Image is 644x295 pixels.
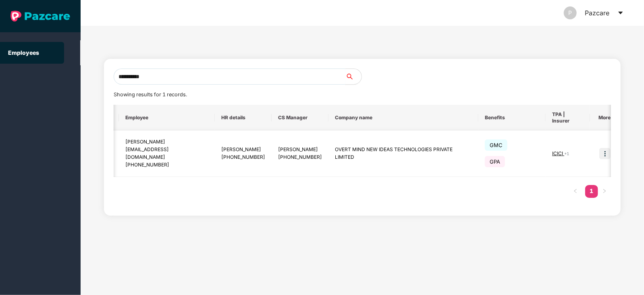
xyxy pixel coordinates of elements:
[485,139,507,151] span: GMC
[221,146,265,154] div: [PERSON_NAME]
[125,138,208,146] div: [PERSON_NAME]
[345,69,362,85] button: search
[585,185,598,198] li: 1
[599,148,611,159] img: icon
[125,146,208,161] div: [EMAIL_ADDRESS][DOMAIN_NAME]
[569,6,572,19] span: P
[546,105,590,131] th: TPA | Insurer
[598,185,611,198] li: Next Page
[478,105,546,131] th: Benefits
[278,154,322,161] div: [PHONE_NUMBER]
[125,161,208,169] div: [PHONE_NUMBER]
[485,156,505,167] span: GPA
[8,49,39,56] a: Employees
[328,131,478,177] td: OVERT MIND NEW IDEAS TECHNOLOGIES PRIVATE LIMITED
[278,146,322,154] div: [PERSON_NAME]
[590,105,617,131] th: More
[564,151,569,156] span: + 1
[114,91,187,98] span: Showing results for 1 records.
[602,189,607,193] span: right
[272,105,328,131] th: CS Manager
[617,10,624,16] span: caret-down
[569,185,582,198] button: left
[221,154,265,161] div: [PHONE_NUMBER]
[215,105,272,131] th: HR details
[585,185,598,197] a: 1
[552,150,564,156] span: ICICI
[119,105,215,131] th: Employee
[598,185,611,198] button: right
[328,105,478,131] th: Company name
[569,185,582,198] li: Previous Page
[573,189,578,193] span: left
[345,73,361,80] span: search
